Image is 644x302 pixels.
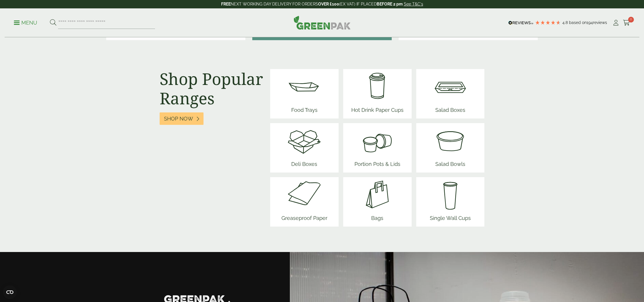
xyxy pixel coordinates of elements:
strong: OVER £100 [318,2,339,6]
span: Single Wall Cups [428,212,473,227]
img: Salad_box.svg [433,69,468,104]
p: Menu [14,19,37,26]
a: Bags [360,177,395,227]
a: Food Trays [287,69,322,118]
span: Greaseproof Paper [279,212,330,227]
img: SoupNsalad_bowls.svg [433,123,468,158]
a: Deli Boxes [287,123,322,173]
a: Shop Now [160,112,204,125]
i: My Account [612,20,619,26]
img: REVIEWS.io [508,21,533,25]
span: Food Trays [287,104,322,118]
span: Hot Drink Paper Cups [349,104,406,118]
img: GreenPak Supplies [294,16,351,29]
a: Menu [14,19,37,25]
span: reviews [593,20,607,25]
span: Shop Now [164,116,193,122]
a: Single Wall Cups [428,177,473,227]
a: See T&C's [404,2,423,6]
a: Greaseproof Paper [279,177,330,227]
a: Portion Pots & Lids [352,123,403,173]
img: PortionPots.svg [352,123,403,158]
span: Deli Boxes [287,158,322,173]
h2: Shop Popular Ranges [160,69,263,108]
img: Greaseproof_paper.svg [279,177,330,212]
img: HotDrink_paperCup.svg [349,69,406,104]
img: Deli_box.svg [287,123,322,158]
a: Salad Bowls [433,123,468,173]
a: 0 [623,18,630,27]
img: Paper_carriers.svg [360,177,395,212]
strong: FREE [221,2,231,6]
span: 194 [587,20,593,25]
div: 4.78 Stars [535,20,561,25]
img: Food_tray.svg [287,69,322,104]
span: Portion Pots & Lids [352,158,403,173]
span: 4.8 [562,20,569,25]
strong: BEFORE 2 pm [377,2,403,6]
span: 0 [628,17,634,23]
i: Cart [623,20,630,26]
span: Bags [360,212,395,227]
a: Salad Boxes [433,69,468,118]
span: Salad Boxes [433,104,468,118]
img: plain-soda-cup.svg [428,177,473,212]
span: Salad Bowls [433,158,468,173]
button: Open CMP widget [3,285,17,299]
a: Hot Drink Paper Cups [349,69,406,118]
span: Based on [569,20,587,25]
